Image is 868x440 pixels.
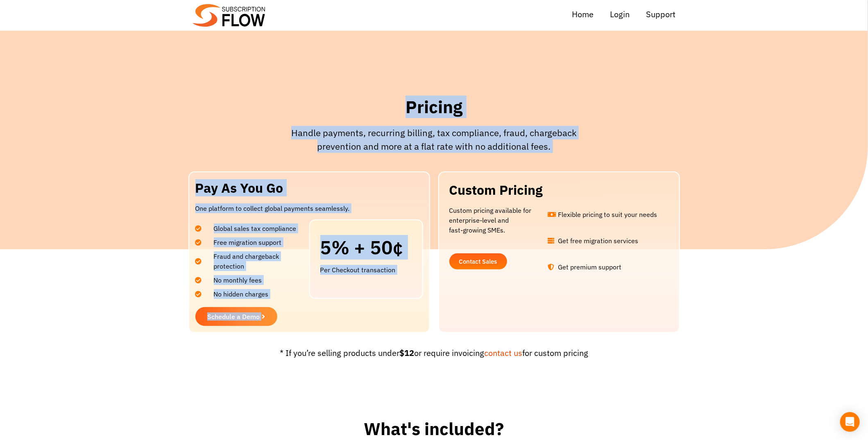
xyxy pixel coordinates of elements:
div: Open Intercom Messenger [840,412,860,432]
span: Contact Sales [459,258,497,264]
a: contact us [484,347,522,358]
p: Handle payments, recurring billing, tax compliance, fraud, chargeback prevention and more at a fl... [274,126,594,153]
p: Custom pricing available for enterprise-level and fast-growing SMEs. [449,205,544,235]
span: No hidden charges [204,289,269,299]
a: Contact Sales [449,253,507,269]
h3: 5% + 50¢ [320,238,412,257]
p: One platform to collect global payments seamlessly. [195,203,423,213]
h2: Pay As You Go [195,180,423,196]
span: Global sales tax compliance [204,223,297,233]
h1: Pricing [274,96,594,118]
span: Get free migration services [556,236,639,246]
span: No monthly fees [204,275,262,285]
h1: What's included? [4,418,864,440]
span: Get premium support [556,262,622,272]
span: Fraud and chargeback protection [204,251,305,271]
span: Flexible pricing to suit your needs [556,210,657,219]
a: Login [610,8,630,21]
img: new-logo [193,4,265,27]
p: * If you’re selling products under or require invoicing for custom pricing [193,347,676,359]
span: Free migration support [204,237,282,247]
h2: Custom Pricing [449,182,669,198]
a: Home [572,8,594,21]
a: Support [646,8,676,21]
p: Per Checkout transaction [320,265,412,275]
span: Schedule a Demo [207,313,260,320]
a: Schedule a Demo [195,307,277,326]
strong: $12 [399,347,414,358]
